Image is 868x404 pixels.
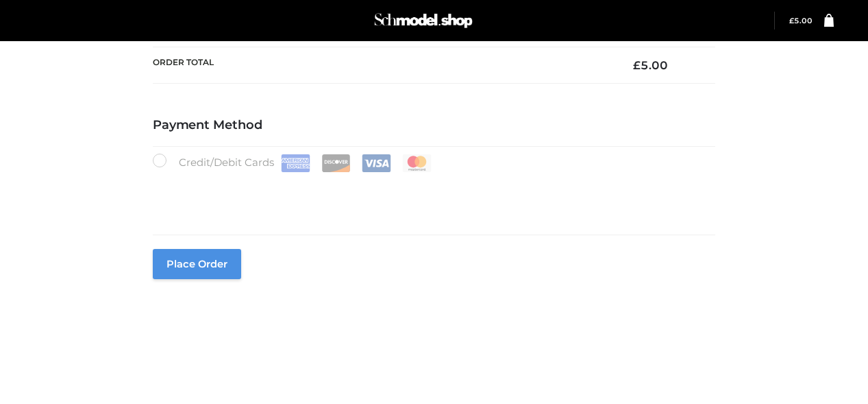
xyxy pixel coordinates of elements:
a: £5.00 [789,16,813,25]
label: Credit/Debit Cards [153,154,433,172]
img: Visa [362,154,391,172]
img: Discover [321,154,351,172]
iframe: Secure payment input frame [150,169,712,220]
h4: Payment Method [153,118,715,133]
img: Mastercard [402,154,432,172]
span: £ [789,16,794,25]
bdi: 5.00 [789,16,813,25]
span: £ [633,58,641,72]
button: Place order [153,249,241,279]
bdi: 5.00 [633,58,668,72]
img: Schmodel Admin 964 [372,7,475,34]
img: Amex [281,154,310,172]
th: Order Total [153,47,612,83]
